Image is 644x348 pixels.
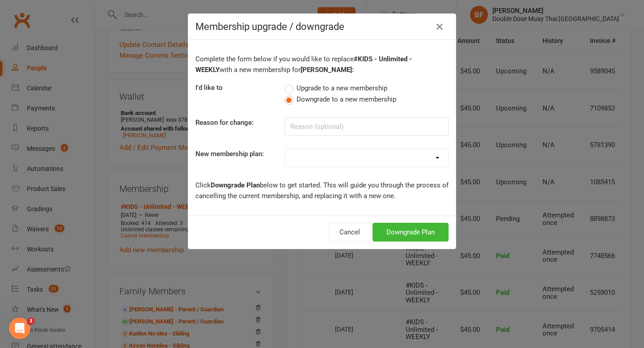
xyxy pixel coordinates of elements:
button: Cancel [329,223,370,242]
label: I'd like to [195,82,223,93]
label: Reason for change: [195,117,254,128]
input: Reason (optional) [284,117,449,136]
span: 3 [27,318,34,325]
b: [PERSON_NAME]: [301,66,354,74]
p: Click below to get started. This will guide you through the process of cancelling the current mem... [195,180,449,201]
b: Downgrade Plan [211,181,260,189]
iframe: Intercom live chat [9,318,30,339]
button: Downgrade Plan [373,223,449,242]
span: Upgrade to a new membership [297,83,387,92]
h4: Membership upgrade / downgrade [195,21,449,32]
label: New membership plan: [195,149,264,159]
p: Complete the form below if you would like to replace with a new membership for [195,54,449,75]
span: Downgrade to a new membership [297,94,396,103]
button: Close [432,20,447,34]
